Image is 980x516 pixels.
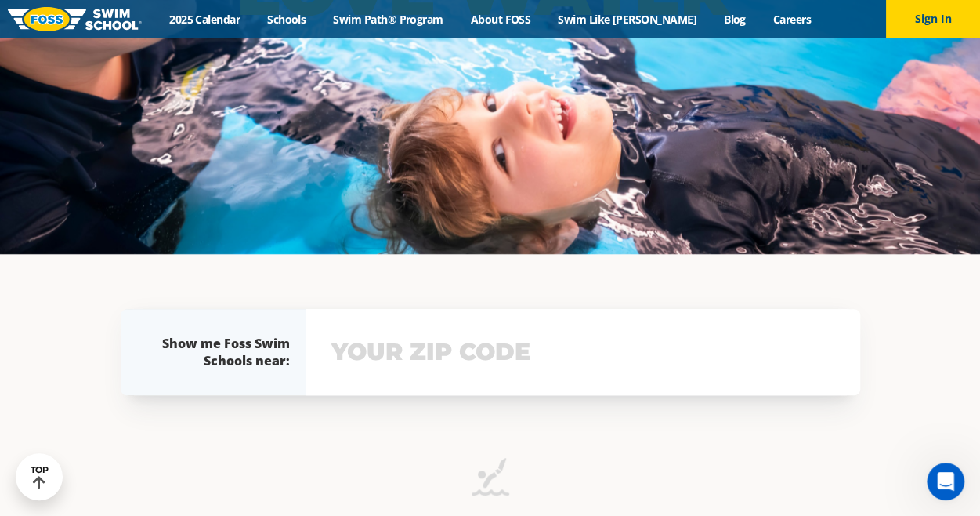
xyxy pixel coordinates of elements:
[8,7,142,31] img: FOSS Swim School Logo
[457,12,544,27] a: About FOSS
[31,465,49,489] div: TOP
[156,12,254,27] a: 2025 Calendar
[710,12,759,27] a: Blog
[759,12,824,27] a: Careers
[152,335,290,369] div: Show me Foss Swim Schools near:
[472,458,509,506] img: icon-swimming-diving-2.png
[544,12,711,27] a: Swim Like [PERSON_NAME]
[927,463,964,500] iframe: Intercom live chat
[254,12,320,27] a: Schools
[320,12,457,27] a: Swim Path® Program
[327,329,838,375] input: YOUR ZIP CODE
